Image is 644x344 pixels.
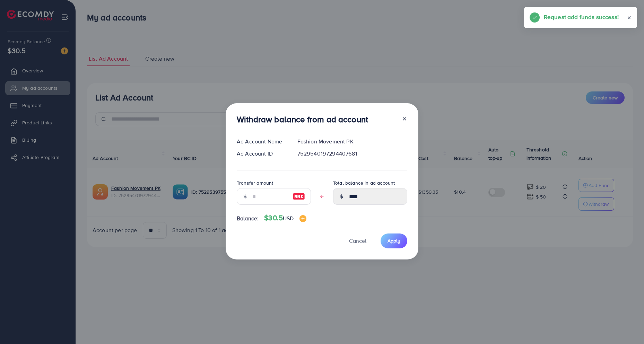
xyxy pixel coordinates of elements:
[340,233,375,248] button: Cancel
[264,214,306,222] h4: $30.5
[237,114,368,124] h3: Withdraw balance from ad account
[299,215,306,222] img: image
[388,237,400,244] span: Apply
[237,214,259,222] span: Balance:
[292,138,413,145] div: Fashion Movement PK
[349,237,366,245] span: Cancel
[615,313,639,339] iframe: Chat
[237,179,273,186] label: Transfer amount
[292,150,413,158] div: 7529540197294407681
[231,150,292,158] div: Ad Account ID
[293,192,305,201] img: image
[544,12,619,21] h5: Request add funds success!
[283,214,294,222] span: USD
[333,179,395,186] label: Total balance in ad account
[381,233,407,248] button: Apply
[231,138,292,145] div: Ad Account Name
